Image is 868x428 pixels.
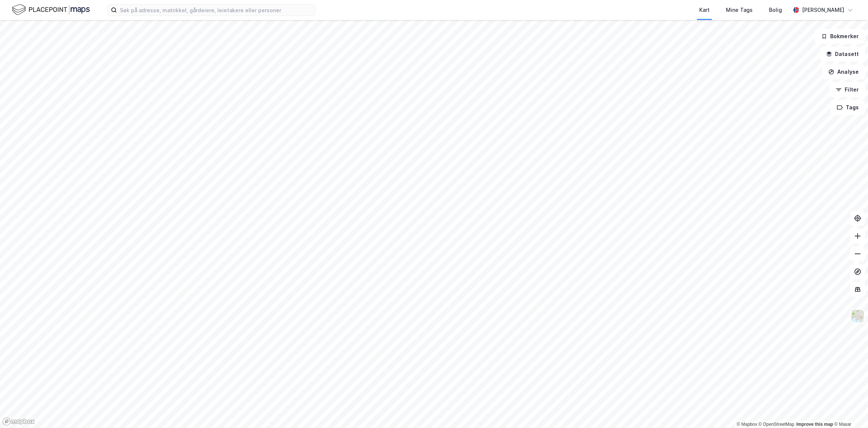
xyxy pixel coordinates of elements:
img: Z [851,309,865,323]
button: Tags [831,100,865,115]
div: Bolig [769,6,782,14]
input: Søk på adresse, matrikkel, gårdeiere, leietakere eller personer [117,4,315,16]
a: OpenStreetMap [759,422,795,427]
button: Analyse [822,64,865,79]
a: Improve this map [796,422,833,427]
a: Mapbox [737,422,757,427]
a: Mapbox homepage [2,417,35,426]
button: Filter [829,82,865,97]
div: Kart [699,6,710,14]
button: Bokmerker [815,29,865,44]
img: logo.f888ab2527a4732fd821a326f86c7f29.svg [12,3,90,16]
button: Datasett [820,47,865,62]
iframe: Chat Widget [831,392,868,428]
div: Kontrollprogram for chat [831,392,868,428]
div: [PERSON_NAME] [802,6,844,14]
div: Mine Tags [726,6,753,14]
